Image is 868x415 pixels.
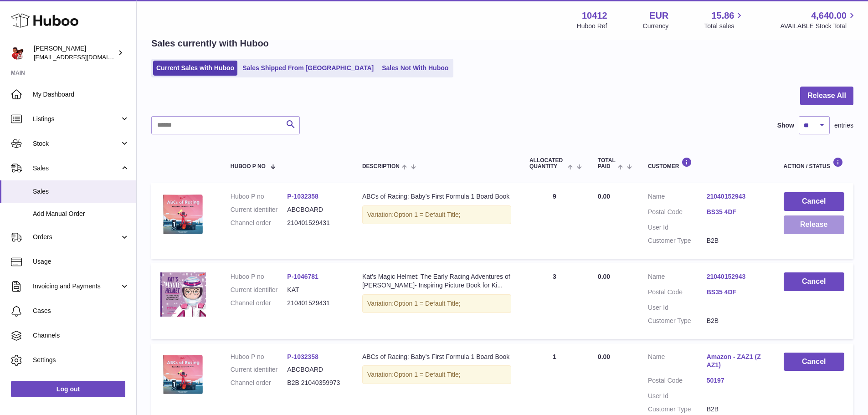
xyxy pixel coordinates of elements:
[648,157,765,169] div: Customer
[33,115,120,123] span: Listings
[529,158,565,169] span: ALLOCATED Quantity
[834,121,853,130] span: entries
[160,272,206,317] img: Kat_s_Magic_Helmet_Cover_for_AMZ.png
[648,405,707,414] dt: Customer Type
[362,365,511,384] div: Variation:
[784,157,844,169] div: Action / Status
[777,121,794,130] label: Show
[287,299,344,307] dd: 210401529431
[784,272,844,291] button: Cancel
[648,208,707,219] dt: Postal Code
[784,215,844,234] button: Release
[33,307,129,315] span: Cases
[231,272,288,281] dt: Huboo P no
[711,10,734,22] span: 15.86
[362,164,400,169] span: Description
[598,353,610,360] span: 0.00
[648,353,707,372] dt: Name
[34,53,134,61] span: [EMAIL_ADDRESS][DOMAIN_NAME]
[582,10,607,22] strong: 10412
[33,282,120,291] span: Invoicing and Payments
[287,379,344,387] dd: B2B 21040359973
[648,192,707,203] dt: Name
[231,379,288,387] dt: Channel order
[33,164,120,173] span: Sales
[520,263,589,339] td: 3
[33,139,120,148] span: Stock
[379,61,452,76] a: Sales Not With Huboo
[231,365,288,374] dt: Current identifier
[704,22,745,31] span: Total sales
[780,10,857,31] a: 4,640.00 AVAILABLE Stock Total
[394,211,461,218] span: Option 1 = Default Title;
[287,286,344,294] dd: KAT
[577,22,607,31] div: Huboo Ref
[151,37,269,50] h2: Sales currently with Huboo
[707,288,765,297] a: BS35 4DF
[231,164,266,169] span: Huboo P no
[598,193,610,200] span: 0.00
[33,210,129,218] span: Add Manual Order
[598,158,616,169] span: Total paid
[160,192,206,236] img: Board_Book_Cover_Shiny.png
[33,356,129,364] span: Settings
[287,205,344,214] dd: ABCBOARD
[648,236,707,245] dt: Customer Type
[394,300,461,307] span: Option 1 = Default Title;
[11,381,125,397] a: Log out
[287,273,318,280] a: P-1046781
[33,233,120,241] span: Orders
[160,353,206,397] img: Board_Book_Cover_Shiny.png
[231,205,288,214] dt: Current identifier
[239,61,377,76] a: Sales Shipped From [GEOGRAPHIC_DATA]
[707,192,765,201] a: 21040152943
[362,353,511,361] div: ABCs of Racing: Baby’s First Formula 1 Board Book
[648,376,707,387] dt: Postal Code
[231,286,288,294] dt: Current identifier
[287,365,344,374] dd: ABCBOARD
[780,22,857,31] span: AVAILABLE Stock Total
[648,272,707,283] dt: Name
[287,193,318,200] a: P-1032358
[704,10,745,31] a: 15.86 Total sales
[33,331,129,340] span: Channels
[649,10,668,22] strong: EUR
[394,371,461,378] span: Option 1 = Default Title;
[800,87,853,105] button: Release All
[231,299,288,307] dt: Channel order
[362,205,511,224] div: Variation:
[231,353,288,361] dt: Huboo P no
[707,272,765,281] a: 21040152943
[648,392,707,400] dt: User Id
[707,236,765,245] dd: B2B
[520,183,589,259] td: 9
[648,317,707,325] dt: Customer Type
[231,219,288,227] dt: Channel order
[362,192,511,201] div: ABCs of Racing: Baby’s First Formula 1 Board Book
[707,376,765,385] a: 50197
[643,22,669,31] div: Currency
[362,272,511,290] div: Kat’s Magic Helmet: The Early Racing Adventures of [PERSON_NAME]- Inspiring Picture Book for Ki...
[707,208,765,216] a: BS35 4DF
[648,303,707,312] dt: User Id
[598,273,610,280] span: 0.00
[784,353,844,371] button: Cancel
[811,10,847,22] span: 4,640.00
[231,192,288,201] dt: Huboo P no
[287,219,344,227] dd: 210401529431
[33,257,129,266] span: Usage
[648,288,707,299] dt: Postal Code
[287,353,318,360] a: P-1032358
[648,223,707,232] dt: User Id
[707,405,765,414] dd: B2B
[707,317,765,325] dd: B2B
[362,294,511,313] div: Variation:
[33,90,129,99] span: My Dashboard
[707,353,765,370] a: Amazon - ZAZ1 (ZAZ1)
[784,192,844,211] button: Cancel
[33,187,129,196] span: Sales
[11,46,25,60] img: internalAdmin-10412@internal.huboo.com
[34,44,116,61] div: [PERSON_NAME]
[153,61,237,76] a: Current Sales with Huboo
